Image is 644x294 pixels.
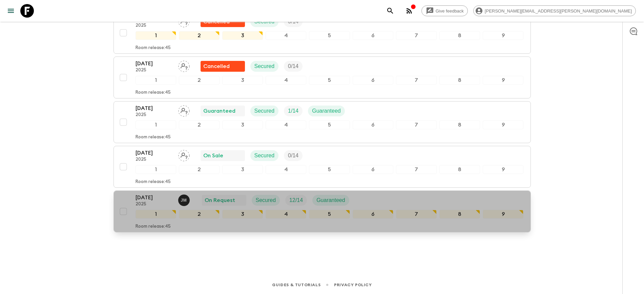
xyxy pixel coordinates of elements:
div: 1 [136,76,176,85]
p: 2025 [136,202,173,207]
div: 4 [266,120,306,129]
div: 9 [483,120,523,129]
p: Room release: 45 [136,179,171,185]
div: 4 [266,31,306,40]
div: Trip Fill [284,61,303,72]
p: 2025 [136,112,173,118]
div: 8 [439,76,480,85]
div: Secured [250,61,279,72]
p: Room release: 45 [136,90,171,95]
p: On Sale [203,152,223,160]
button: [DATE]2025Jocelyn MuñozOn RequestSecuredTrip FillGuaranteed123456789Room release:45 [113,190,531,232]
span: Assign pack leader [178,152,190,157]
button: [DATE]2025Assign pack leaderOn SaleSecuredTrip Fill123456789Room release:45 [113,146,531,188]
p: Secured [256,196,276,204]
div: 7 [396,76,437,85]
div: 9 [483,210,523,219]
div: 8 [439,120,480,129]
p: Cancelled [203,18,230,26]
div: 2 [179,210,220,219]
div: 5 [309,165,350,174]
div: 3 [222,76,263,85]
span: [PERSON_NAME][EMAIL_ADDRESS][PERSON_NAME][DOMAIN_NAME] [481,8,636,14]
div: 3 [222,210,263,219]
p: Room release: 45 [136,224,171,229]
div: Secured [250,16,279,27]
div: 5 [309,210,350,219]
div: 6 [353,165,393,174]
div: 9 [483,165,523,174]
div: 8 [439,31,480,40]
div: Secured [250,106,279,116]
p: 0 / 14 [288,152,298,160]
div: 8 [439,210,480,219]
button: search adventures [383,4,397,18]
div: Trip Fill [284,16,303,27]
div: 7 [396,120,437,129]
div: Trip Fill [284,106,303,116]
a: Privacy Policy [334,281,372,289]
div: Flash Pack cancellation [201,16,245,27]
p: 2025 [136,23,173,28]
div: Secured [250,150,279,161]
p: Secured [254,107,275,115]
div: 6 [353,210,393,219]
button: JM [178,195,191,206]
div: 4 [266,210,306,219]
div: Flash Pack cancellation [201,61,245,72]
div: 2 [179,120,220,129]
div: 2 [179,165,220,174]
div: 6 [353,31,393,40]
p: 2025 [136,68,173,73]
div: Trip Fill [284,150,303,161]
div: 3 [222,165,263,174]
span: Jocelyn Muñoz [178,197,191,202]
div: 1 [136,165,176,174]
span: Assign pack leader [178,63,190,68]
div: 1 [136,210,176,219]
p: Room release: 45 [136,135,171,140]
p: 12 / 14 [289,196,303,204]
div: 1 [136,120,176,129]
p: On Request [205,196,235,204]
p: Secured [254,18,275,26]
p: [DATE] [136,149,173,157]
div: 9 [483,31,523,40]
button: [DATE]2025Assign pack leaderFlash Pack cancellationSecuredTrip Fill123456789Room release:45 [113,12,531,54]
p: [DATE] [136,60,173,68]
span: Assign pack leader [178,18,190,23]
div: 4 [266,165,306,174]
a: Give feedback [421,5,468,16]
div: 3 [222,120,263,129]
p: 1 / 14 [288,107,298,115]
div: Secured [252,195,280,206]
div: 7 [396,165,437,174]
p: Guaranteed [312,107,341,115]
div: 4 [266,76,306,85]
p: 0 / 14 [288,62,298,70]
div: 9 [483,76,523,85]
p: Guaranteed [316,196,345,204]
button: menu [4,4,18,18]
div: 5 [309,120,350,129]
div: 8 [439,165,480,174]
span: Give feedback [432,8,468,14]
div: 3 [222,31,263,40]
div: 6 [353,120,393,129]
div: 6 [353,76,393,85]
p: 2025 [136,157,173,162]
div: 1 [136,31,176,40]
button: [DATE]2025Assign pack leaderGuaranteedSecuredTrip FillGuaranteed123456789Room release:45 [113,101,531,143]
a: Guides & Tutorials [272,281,320,289]
div: 5 [309,31,350,40]
button: [DATE]2025Assign pack leaderFlash Pack cancellationSecuredTrip Fill123456789Room release:45 [113,56,531,98]
div: 7 [396,31,437,40]
div: 2 [179,76,220,85]
p: Secured [254,152,275,160]
p: Cancelled [203,62,230,70]
p: 0 / 14 [288,18,298,26]
p: Room release: 45 [136,45,171,51]
div: Trip Fill [285,195,307,206]
div: 2 [179,31,220,40]
p: Secured [254,62,275,70]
